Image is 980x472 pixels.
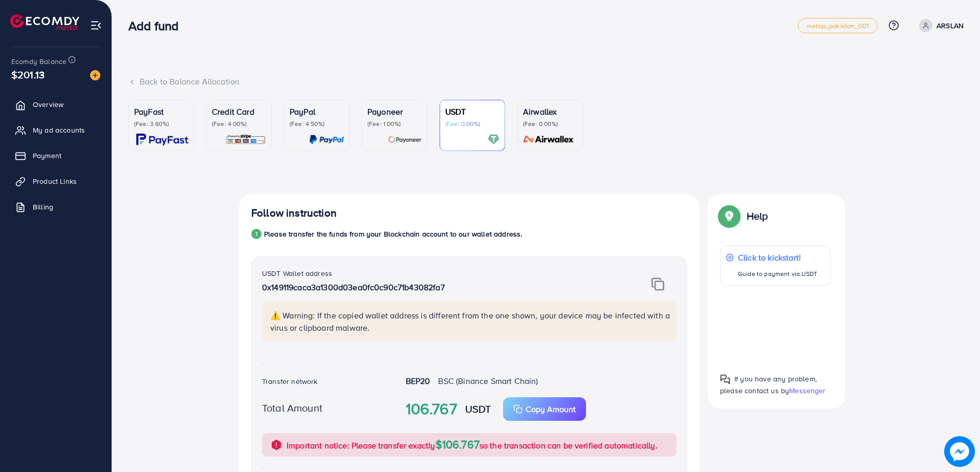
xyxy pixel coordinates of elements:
[33,202,53,212] span: Billing
[251,229,262,239] div: 1
[134,105,188,118] p: PayFast
[262,268,332,278] label: USDT Wallet address
[406,398,457,420] strong: 106.767
[8,94,104,115] a: Overview
[8,145,104,166] a: Payment
[10,14,79,30] img: logo
[937,19,964,32] p: ARSLAN
[720,207,738,225] img: Popup guide
[747,210,768,222] p: Help
[807,23,869,29] span: metap_pakistan_001
[651,277,664,291] img: img
[33,99,63,110] span: Overview
[226,134,266,145] img: card
[798,18,878,33] a: metap_pakistan_001
[136,134,188,145] img: card
[445,105,499,118] p: USDT
[944,436,975,467] img: image
[8,171,104,191] a: Product Links
[789,385,825,396] span: Messenger
[309,134,344,145] img: card
[128,76,964,88] div: Back to Balance Allocation
[11,67,45,82] span: $201.13
[520,134,577,145] img: card
[438,375,538,387] span: BSC (Binance Smart Chain)
[445,120,499,128] p: (Fee: 0.00%)
[134,120,188,128] p: (Fee: 3.60%)
[465,401,491,416] strong: USDT
[720,374,817,396] span: If you have any problem, please contact us by
[435,436,480,452] span: $106.767
[128,18,187,33] h3: Add fund
[367,105,422,118] p: Payoneer
[212,105,266,118] p: Credit Card
[523,120,577,128] p: (Fee: 0.00%)
[90,70,100,80] img: image
[264,228,522,240] p: Please transfer the funds from your Blockchain account to our wallet address.
[367,120,422,128] p: (Fee: 1.00%)
[262,281,605,293] p: 0x149119caca3a1300d03ea0fc0c90c71b43082fa7
[406,375,430,387] strong: BEP20
[251,207,337,220] h4: Follow instruction
[388,134,422,145] img: card
[8,197,104,217] a: Billing
[738,251,817,264] p: Click to kickstart!
[11,56,67,67] span: Ecomdy Balance
[738,268,817,280] p: Guide to payment via USDT
[523,105,577,118] p: Airwallex
[262,400,322,415] label: Total Amount
[8,120,104,140] a: My ad accounts
[270,309,670,334] p: ⚠️ Warning: If the copied wallet address is different from the one shown, your device may be infe...
[270,439,282,451] img: alert
[212,120,266,128] p: (Fee: 4.00%)
[915,19,964,32] a: ARSLAN
[488,134,499,145] img: card
[290,105,344,118] p: PayPal
[290,120,344,128] p: (Fee: 4.50%)
[33,151,61,161] span: Payment
[287,438,658,452] p: Important notice: Please transfer exactly so the transaction can be verified automatically.
[720,374,730,384] img: Popup guide
[503,397,586,421] button: Copy Amount
[33,176,77,186] span: Product Links
[90,19,102,31] img: menu
[33,125,85,135] span: My ad accounts
[262,376,318,387] label: Transfer network
[526,403,576,415] p: Copy Amount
